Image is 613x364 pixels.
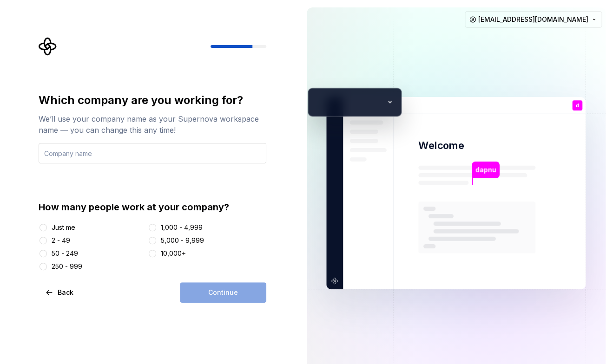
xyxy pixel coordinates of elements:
[52,236,70,245] div: 2 - 49
[39,201,266,214] div: How many people work at your company?
[39,37,57,56] svg: Supernova Logo
[418,139,464,152] p: Welcome
[161,249,186,258] div: 10,000+
[39,93,266,108] div: Which company are you working for?
[58,288,73,297] span: Back
[161,236,204,245] div: 5,000 - 9,999
[39,282,81,303] button: Back
[52,249,78,258] div: 50 - 249
[478,15,588,24] span: [EMAIL_ADDRESS][DOMAIN_NAME]
[161,223,203,232] div: 1,000 - 4,999
[52,262,82,271] div: 250 - 999
[475,165,496,175] p: dapnu
[52,223,75,232] div: Just me
[39,143,266,163] input: Company name
[576,103,579,108] p: d
[39,113,266,136] div: We’ll use your company name as your Supernova workspace name — you can change this any time!
[465,11,602,28] button: [EMAIL_ADDRESS][DOMAIN_NAME]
